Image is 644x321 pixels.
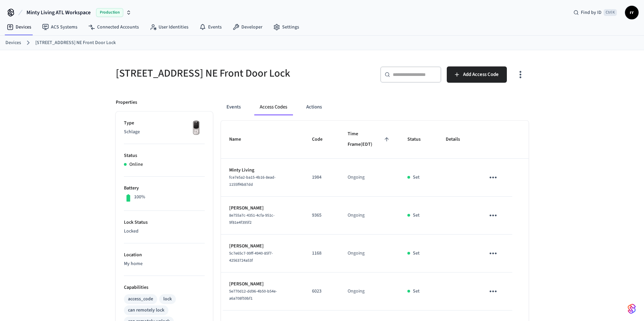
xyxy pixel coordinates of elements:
div: access_code [128,296,153,303]
span: 5c7e65c7-99ff-4940-85f7-42563724a53f [229,250,273,263]
button: rr [625,6,639,19]
a: Connected Accounts [83,21,144,33]
button: Add Access Code [447,66,507,83]
p: Set [413,250,420,257]
p: 6023 [312,288,331,295]
p: Set [413,174,420,181]
p: [PERSON_NAME] [229,243,296,250]
p: Capabilities [124,284,205,291]
img: Yale Assure Touchscreen Wifi Smart Lock, Satin Nickel, Front [188,120,205,137]
a: Devices [5,39,21,46]
span: Name [229,134,250,145]
p: My home [124,260,205,267]
p: Schlage [124,128,205,136]
a: User Identities [144,21,194,33]
p: 1984 [312,174,331,181]
td: Ongoing [339,273,400,310]
h5: [STREET_ADDRESS] NE Front Door Lock [116,66,318,80]
span: Status [407,134,429,145]
p: Online [129,161,143,168]
a: Devices [1,21,37,33]
span: Production [96,8,123,17]
p: Lock Status [124,219,205,226]
p: 9365 [312,212,331,219]
td: Ongoing [339,159,400,197]
span: 5e770d12-dd96-4b50-b54e-a6a708f59bf1 [229,288,277,301]
span: Code [312,134,331,145]
a: [STREET_ADDRESS] NE Front Door Lock [35,39,116,46]
button: Events [221,99,246,115]
div: can remotely lock [128,307,164,314]
p: 100% [134,194,145,201]
span: Add Access Code [463,70,499,79]
p: Set [413,288,420,295]
p: Minty Living [229,167,296,174]
p: Properties [116,99,137,106]
span: Minty Living ATL Workspace [26,8,91,17]
table: sticky table [221,121,529,310]
div: ant example [221,99,529,115]
p: Battery [124,185,205,192]
td: Ongoing [339,235,400,273]
div: Find by IDCtrl K [568,6,622,19]
span: Ctrl K [604,9,617,16]
p: [PERSON_NAME] [229,281,296,288]
button: Access Codes [254,99,293,115]
p: Location [124,252,205,259]
span: Details [446,134,469,145]
a: ACS Systems [37,21,83,33]
button: Actions [301,99,327,115]
p: Locked [124,228,205,235]
td: Ongoing [339,197,400,235]
p: [PERSON_NAME] [229,205,296,212]
p: Set [413,212,420,219]
span: fce7e5a2-ba15-4b16-8ead-1155ff4b87dd [229,175,276,187]
p: Type [124,120,205,127]
p: 1168 [312,250,331,257]
p: Status [124,152,205,159]
a: Developer [227,21,268,33]
span: rr [626,6,638,19]
a: Events [194,21,227,33]
div: lock [163,296,172,303]
span: Find by ID [581,9,602,16]
span: 8e755a7c-4351-4cfa-951c-9f81e4f395f2 [229,213,275,225]
a: Settings [268,21,305,33]
img: SeamLogoGradient.69752ec5.svg [628,303,636,314]
span: Time Frame(EDT) [348,129,391,150]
